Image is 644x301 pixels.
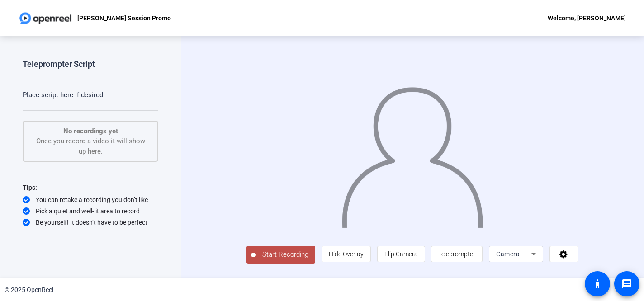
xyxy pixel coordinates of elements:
button: Start Recording [246,246,315,264]
div: Welcome, [PERSON_NAME] [548,13,626,24]
div: Tips: [23,182,158,193]
div: Pick a quiet and well-lit area to record [23,207,158,216]
span: Teleprompter [438,250,475,258]
div: Be yourself! It doesn’t have to be perfect [23,218,158,227]
div: Teleprompter Script [23,59,95,70]
span: Flip Camera [384,250,418,258]
button: Flip Camera [377,246,425,262]
mat-icon: message [621,278,632,289]
p: [PERSON_NAME] Session Promo [77,13,171,24]
div: Once you record a video it will show up here. [33,126,148,157]
span: Start Recording [256,249,315,260]
img: overlay [341,79,484,228]
span: Hide Overlay [329,250,364,258]
div: You can retake a recording you don’t like [23,195,158,204]
mat-icon: accessibility [592,278,603,289]
p: No recordings yet [33,126,148,136]
img: OpenReel logo [18,9,73,27]
p: Place script here if desired. [23,90,158,100]
button: Hide Overlay [322,246,371,262]
span: Camera [496,250,520,258]
div: © 2025 OpenReel [5,285,53,295]
button: Teleprompter [431,246,483,262]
